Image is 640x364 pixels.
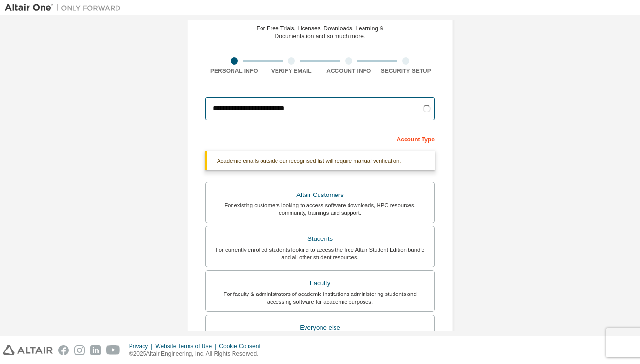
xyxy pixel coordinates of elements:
img: youtube.svg [106,345,120,355]
img: instagram.svg [74,345,85,355]
img: altair_logo.svg [3,345,53,355]
div: Account Type [205,131,435,146]
div: For existing customers looking to access software downloads, HPC resources, community, trainings ... [212,201,428,217]
div: Privacy [129,342,155,350]
div: Security Setup [378,67,435,75]
div: For faculty & administrators of academic institutions administering students and accessing softwa... [212,290,428,306]
p: © 2025 Altair Engineering, Inc. All Rights Reserved. [129,350,266,358]
div: Cookie Consent [219,342,266,350]
div: For Free Trials, Licenses, Downloads, Learning & Documentation and so much more. [257,25,384,40]
div: Verify Email [263,67,320,75]
div: Everyone else [212,321,428,335]
img: linkedin.svg [90,345,101,355]
img: facebook.svg [58,345,69,355]
div: Personal Info [205,67,263,75]
div: Website Terms of Use [155,342,219,350]
img: Altair One [5,3,126,13]
div: Academic emails outside our recognised list will require manual verification. [205,151,435,170]
div: Faculty [212,277,428,290]
div: Students [212,232,428,246]
div: Altair Customers [212,188,428,202]
div: Account Info [320,67,378,75]
div: For currently enrolled students looking to access the free Altair Student Edition bundle and all ... [212,246,428,261]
